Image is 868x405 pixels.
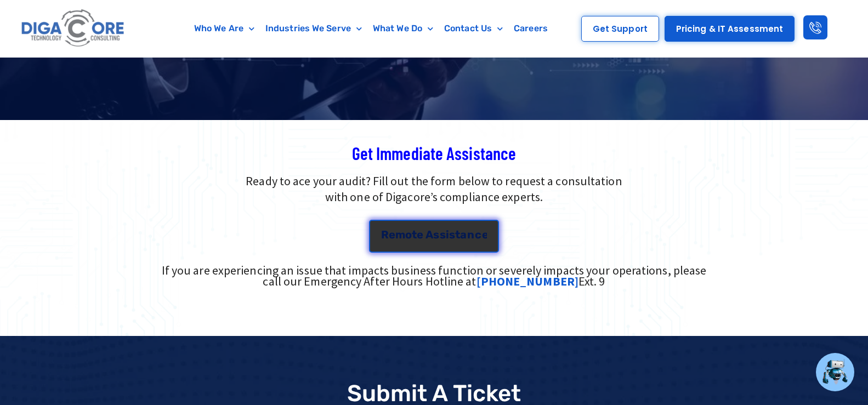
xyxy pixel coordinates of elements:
[449,229,455,239] span: s
[154,265,715,287] div: If you are experiencing an issue that impacts business function or severely impacts your operatio...
[508,16,553,41] a: Careers
[352,142,516,163] span: Get Immediate Assistance
[476,273,578,289] a: [PHONE_NUMBER]
[460,229,467,239] span: a
[676,25,783,33] span: Pricing & IT Assessment
[173,16,568,41] nav: Menu
[581,16,659,42] a: Get Support
[475,229,481,239] span: c
[467,229,474,239] span: n
[417,229,423,239] span: e
[482,229,489,239] span: e
[260,16,367,41] a: Industries We Serve
[189,16,260,41] a: Who We Are
[381,229,389,239] span: R
[439,16,508,41] a: Contact Us
[395,229,405,239] span: m
[369,219,500,252] a: Remote Assistance
[83,173,785,205] p: Ready to ace your audit? Fill out the form below to request a consultation with one of Digacore’s...
[446,229,449,239] span: i
[426,229,433,239] span: A
[19,5,128,52] img: Digacore logo 1
[389,229,395,239] span: e
[412,229,417,239] span: t
[455,229,460,239] span: t
[665,16,795,42] a: Pricing & IT Assessment
[593,25,648,33] span: Get Support
[433,229,439,239] span: s
[440,229,446,239] span: s
[405,229,412,239] span: o
[367,16,439,41] a: What We Do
